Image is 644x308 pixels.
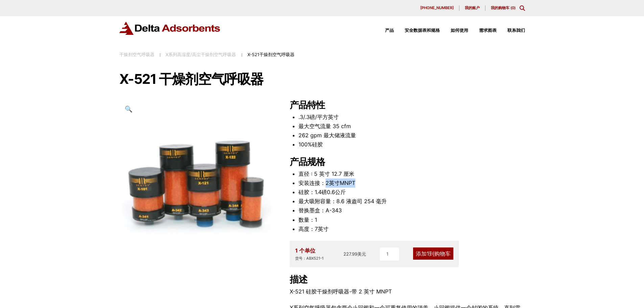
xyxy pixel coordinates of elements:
[247,52,294,57] font: X-521干燥剂空气呼吸器
[290,99,325,111] font: 产品特性
[440,28,468,33] a: 如何使用
[357,251,366,257] font: 美元
[415,5,459,11] a: [PHONE_NUMBER]
[299,189,346,195] font: 硅胶：1.4磅0.6公斤
[451,28,468,33] font: 如何使用
[119,100,138,118] a: 查看全屏图片库
[299,207,342,214] font: 替换墨盒：A-343
[520,5,525,11] div: 切换模态内容
[290,274,307,285] font: 描述
[507,28,525,33] font: 联系我们
[299,132,356,139] font: 262 gpm 最大储液流量
[413,247,453,260] a: 添加1到购物车
[290,156,325,167] font: 产品规格
[299,170,354,177] font: 直径 : 5 英寸 12.7 厘米
[497,28,525,33] a: 联系我们
[427,250,429,257] font: 1
[420,5,454,10] font: [PHONE_NUMBER]
[405,28,440,33] font: 安全数据表和规格
[394,28,440,33] a: 安全数据表和规格
[290,288,392,295] font: X-521 硅胶干燥剂呼吸器-带 2 英寸 MNPT
[299,141,323,148] font: 100%硅胶
[468,28,497,33] a: 需求图表
[299,226,329,232] font: 高度：7英寸
[299,198,387,205] font: 最大吸附容量：8.6 液盎司 254 毫升
[119,22,221,35] img: 德尔塔吸附剂
[295,256,324,261] font: 货号：ABX521-1
[299,180,355,186] font: 安装连接：2英寸MNPT
[429,250,451,257] font: 到购物车
[125,105,133,113] font: 🔍
[240,52,244,57] font: ：
[416,250,427,257] font: 添加
[343,251,357,257] font: 227.99
[459,5,485,11] a: 我的账户
[158,52,162,57] font: ：
[512,5,514,10] font: 0
[299,123,351,129] font: 最大空气流量 35 cfm
[295,247,315,254] font: 1 个单位
[299,114,339,120] font: .3/.3磅/平方英寸
[491,5,516,10] a: 我的购物车 (0)
[479,28,497,33] font: 需求图表
[385,28,394,33] font: 产品
[514,5,516,10] font: )
[299,216,317,223] font: 数量：1
[166,52,236,57] a: X系列高湿度/高尘干燥剂空气呼吸器
[119,52,154,57] a: 干燥剂空气呼吸器
[465,5,480,10] font: 我的账户
[374,28,394,33] a: 产品
[119,71,263,87] font: X-521 干燥剂空气呼吸器
[491,5,512,10] font: 我的购物车 (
